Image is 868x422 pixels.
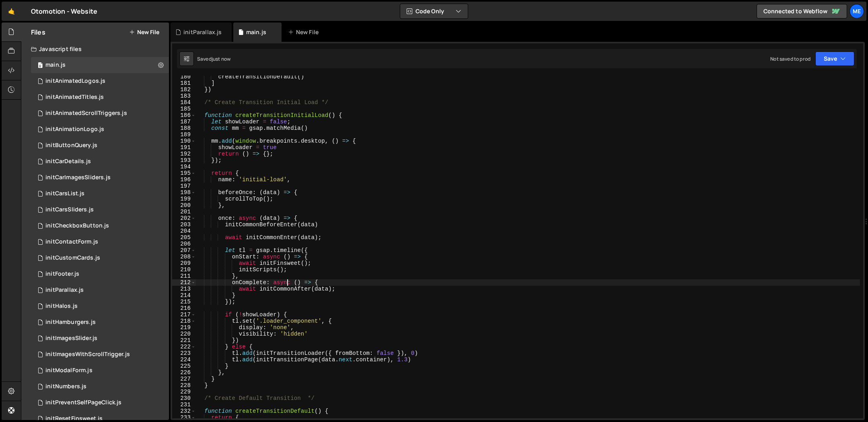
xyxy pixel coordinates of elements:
div: 12084/43464.js [31,250,169,266]
a: 🤙 [2,2,21,21]
div: 229 [172,389,196,395]
div: 190 [172,138,196,144]
div: initCarsSliders.js [45,206,94,213]
div: 224 [172,356,196,363]
div: 12084/43686.js [31,186,169,202]
div: 12084/42260.js [31,314,169,330]
div: 12084/31611.js [31,170,169,186]
div: 12084/42861.js [31,395,169,411]
div: 192 [172,151,196,157]
div: 12084/35911.js [31,379,169,395]
div: 202 [172,215,196,221]
div: initCheckboxButton.js [45,222,109,229]
div: 12084/42979.js [31,218,169,234]
div: 222 [172,344,196,350]
div: 203 [172,221,196,228]
div: 181 [172,80,196,86]
div: 12084/35986.js [31,266,169,282]
div: 220 [172,331,196,337]
div: 210 [172,266,196,273]
div: 200 [172,202,196,209]
div: initPreventSelfPageClick.js [45,399,121,406]
div: 206 [172,241,196,247]
div: 213 [172,286,196,292]
div: 218 [172,318,196,324]
div: 232 [172,408,196,414]
div: Otomotion - Website [31,6,97,16]
h2: Files [31,28,45,37]
span: 0 [38,63,43,69]
div: initNumbers.js [45,383,86,390]
div: initButtonQuery.js [45,142,97,149]
div: 191 [172,144,196,151]
div: main.js [246,28,266,36]
div: 186 [172,112,196,119]
div: 188 [172,125,196,131]
button: New File [129,29,159,35]
div: 12084/42592.js [31,105,169,121]
div: 199 [172,196,196,202]
div: initAnimationLogo.js [45,126,104,133]
div: main.js [45,61,66,69]
div: 12084/42879.js [31,121,169,137]
div: 230 [172,395,196,402]
a: Me [849,4,864,18]
div: 187 [172,119,196,125]
div: 12084/42687.js [31,202,169,218]
div: 211 [172,273,196,279]
div: 226 [172,369,196,376]
div: initModalForm.js [45,367,93,374]
div: initImagesWithScrollTrigger.js [45,351,130,358]
div: 233 [172,414,196,421]
div: just now [212,55,230,62]
div: 209 [172,260,196,266]
div: New File [288,28,322,36]
div: 12084/36130.js [31,363,169,379]
div: initContactForm.js [45,238,98,246]
div: 12084/43093.js [31,234,169,250]
div: Saved [197,55,230,62]
div: 208 [172,254,196,260]
div: 182 [172,86,196,93]
div: 217 [172,311,196,318]
div: 183 [172,93,196,99]
div: 205 [172,234,196,241]
div: 12084/42581.js [31,73,169,89]
div: 12084/42589.js [31,346,169,363]
div: initHalos.js [45,303,78,310]
div: 12084/42214.js [31,298,169,314]
div: 219 [172,324,196,331]
div: 180 [172,74,196,80]
div: 227 [172,376,196,382]
div: 231 [172,402,196,408]
div: 201 [172,209,196,215]
div: 189 [172,131,196,138]
div: initCustomCards.js [45,254,100,262]
button: Code Only [400,4,468,18]
div: 185 [172,106,196,112]
div: 12084/45410.js [31,330,169,346]
div: 223 [172,350,196,356]
div: 216 [172,305,196,311]
div: initParallax.js [183,28,222,36]
div: initImagesSlider.js [45,335,97,342]
div: 215 [172,299,196,305]
div: initHamburgers.js [45,319,96,326]
div: 225 [172,363,196,369]
div: 12084/30189.js [31,57,169,73]
div: 228 [172,382,196,389]
div: initAnimatedLogos.js [45,78,105,85]
a: Connected to Webflow [757,4,847,18]
div: initParallax.js [45,287,84,294]
button: Save [815,51,854,66]
div: initFooter.js [45,270,79,278]
div: 12084/42563.js [31,89,169,105]
div: 221 [172,337,196,344]
div: 207 [172,247,196,254]
div: 194 [172,164,196,170]
div: Not saved to prod [770,55,810,62]
div: initAnimatedTitles.js [45,94,104,101]
div: 12084/30428.js [31,154,169,170]
div: 196 [172,176,196,183]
